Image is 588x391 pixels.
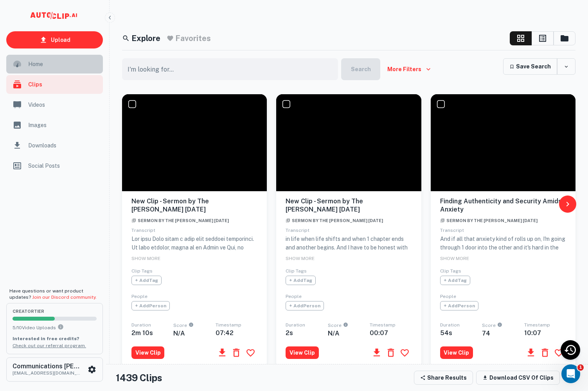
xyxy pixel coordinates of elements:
div: An AI-calculated score on a clip's engagement potential, scored from 0 to 100. [342,323,348,330]
span: Duration [440,322,460,328]
span: Clip Tags [131,268,153,274]
h5: Favorites [175,32,211,44]
h6: Communications [PERSON_NAME][DEMOGRAPHIC_DATA] [13,363,83,369]
span: Timestamp [370,322,396,328]
span: + Add Tag [131,276,162,285]
span: SHOW MORE [440,256,469,261]
a: Check out our referral program. [13,343,86,348]
a: Sermon by The [PERSON_NAME] [DATE] [131,216,229,224]
input: I'm looking for... [122,58,333,80]
a: Join our Discord community. [32,294,97,300]
span: Duration [131,322,151,328]
h6: 54 s [440,329,482,337]
button: creatorTier5/10Video UploadsYou can upload 10 videos per month on the creator tier. Upgrade to up... [6,303,103,354]
span: People [440,294,456,299]
span: SHOW MORE [131,256,160,261]
span: Videos [28,100,98,109]
div: An AI-calculated score on a clip's engagement potential, scored from 0 to 100. [496,323,502,330]
a: Downloads [6,136,103,155]
a: Home [6,55,103,74]
h6: 2 s [286,329,327,337]
span: Have questions or want product updates? [9,288,97,300]
h6: 07:42 [216,329,257,337]
a: Sermon by The [PERSON_NAME] [DATE] [286,216,383,224]
button: More Filters [383,58,434,80]
span: 1 [577,364,584,371]
p: Upload [51,36,70,44]
span: + Add Tag [440,276,470,285]
span: Social Posts [28,161,98,170]
span: People [286,294,302,299]
span: Sermon by The [PERSON_NAME] [DATE] [440,218,538,223]
button: Communications [PERSON_NAME][DEMOGRAPHIC_DATA][EMAIL_ADDRESS][DOMAIN_NAME] [6,357,103,382]
span: Clips [28,80,98,89]
span: creator Tier [13,309,97,314]
span: + Add Person [440,301,478,310]
span: Transcript [131,228,155,233]
h6: 00:07 [370,329,412,337]
span: People [131,294,147,299]
span: + Add Tag [286,276,316,285]
span: Score [173,323,215,330]
span: Duration [286,322,305,328]
span: Clip Tags [440,268,461,274]
a: Social Posts [6,156,103,175]
h6: N/A [328,330,370,337]
a: Videos [6,95,103,114]
h6: 74 [482,330,524,337]
span: + Add Person [286,301,324,310]
a: Clips [6,75,103,94]
span: Sermon by The [PERSON_NAME] [DATE] [131,218,229,223]
span: Sermon by The [PERSON_NAME] [DATE] [286,218,383,223]
a: Upload [6,31,103,48]
p: [EMAIL_ADDRESS][DOMAIN_NAME] [13,369,83,377]
button: Download CSV of clips [476,371,560,385]
h6: 10:07 [524,329,566,337]
span: Score [482,323,524,330]
span: Score [328,323,370,330]
p: 5 / 10 Video Uploads [13,324,97,331]
svg: You can upload 10 videos per month on the creator tier. Upgrade to upload more. [58,324,64,330]
button: Save Search [503,58,557,75]
span: Clip Tags [286,268,307,274]
span: + Add Person [131,301,170,310]
h6: Finding Authenticity and Security Amidst Anxiety [440,197,566,214]
a: Sermon by The [PERSON_NAME] [DATE] [440,216,538,224]
span: Timestamp [216,322,241,328]
p: Interested in free credits? [13,335,97,342]
span: Transcript [440,228,464,233]
div: An AI-calculated score on a clip's engagement potential, scored from 0 to 100. [187,323,194,330]
button: View Clip [131,346,164,359]
button: Share Results [414,371,473,385]
h5: Explore [131,32,160,44]
button: View Clip [286,346,318,359]
h6: 2m 10 s [131,329,173,337]
span: Home [28,60,98,68]
h6: N/A [173,330,215,337]
span: Downloads [28,141,98,150]
span: Images [28,121,98,129]
h4: 1439 Clips [116,371,162,385]
h6: New Clip - Sermon by The [PERSON_NAME] [DATE] [131,197,257,214]
h6: New Clip - Sermon by The [PERSON_NAME] [DATE] [286,197,412,214]
iframe: Intercom live chat [561,364,580,383]
p: And if all that anxiety kind of rolls up on, I'm going through 1 door into the other and it's har... [440,235,566,346]
span: Transcript [286,228,309,233]
button: View Clip [440,346,473,359]
div: Recent Activity [561,340,580,360]
span: Timestamp [524,322,550,328]
a: Images [6,116,103,135]
span: SHOW MORE [286,256,315,261]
